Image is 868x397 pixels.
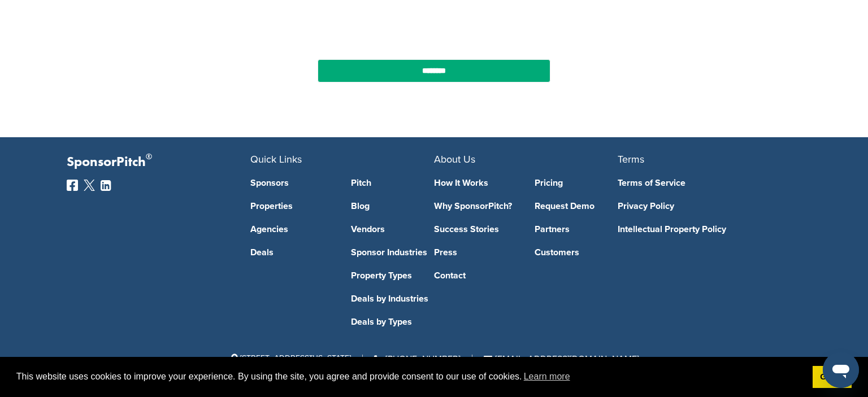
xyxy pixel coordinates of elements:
[522,368,572,385] a: learn more about cookies
[67,154,250,171] p: SponsorPitch
[67,180,78,191] img: Facebook
[370,10,498,43] iframe: reCAPTCHA
[146,150,152,164] span: ®
[250,225,334,234] a: Agencies
[351,225,435,234] a: Vendors
[16,368,804,385] span: This website uses cookies to improve your experience. By using the site, you agree and provide co...
[535,178,618,187] a: Pricing
[374,354,461,365] a: [PHONE_NUMBER]
[351,248,435,257] a: Sponsor Industries
[434,178,518,187] a: How It Works
[250,202,334,211] a: Properties
[618,225,784,234] a: Intellectual Property Policy
[535,202,618,211] a: Request Demo
[535,248,618,257] a: Customers
[434,271,518,280] a: Contact
[351,317,435,326] a: Deals by Types
[535,225,618,234] a: Partners
[484,354,639,365] a: [EMAIL_ADDRESS][DOMAIN_NAME]
[351,202,435,211] a: Blog
[823,352,859,388] iframe: Button to launch messaging window
[434,153,475,165] span: About Us
[618,178,784,187] a: Terms of Service
[84,180,95,191] img: Twitter
[618,153,644,165] span: Terms
[250,248,334,257] a: Deals
[434,202,518,211] a: Why SponsorPitch?
[618,202,784,211] a: Privacy Policy
[351,294,435,303] a: Deals by Industries
[351,178,435,187] a: Pitch
[434,248,518,257] a: Press
[351,271,435,280] a: Property Types
[250,153,302,165] span: Quick Links
[250,178,334,187] a: Sponsors
[434,225,518,234] a: Success Stories
[229,354,351,363] span: [STREET_ADDRESS][US_STATE]
[813,366,852,389] a: dismiss cookie message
